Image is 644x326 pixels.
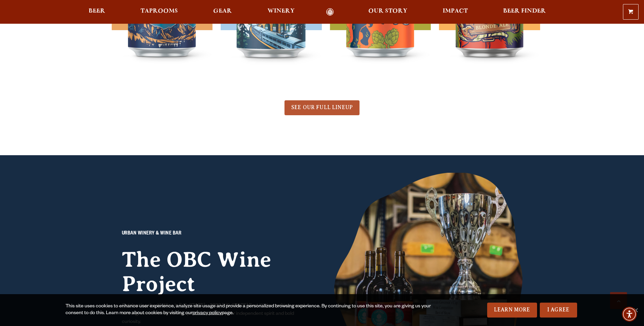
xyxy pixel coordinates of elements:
[487,303,537,318] a: Learn More
[209,8,236,16] a: Gear
[213,8,232,14] span: Gear
[192,311,222,316] a: privacy policy
[66,303,431,317] div: This site uses cookies to enhance user experience, analyze site usage and provide a personalized ...
[268,8,295,14] span: Winery
[443,8,468,14] span: Impact
[95,99,550,116] div: See Our Full LineUp
[438,8,472,16] a: Impact
[610,292,627,309] a: Scroll to top
[622,307,637,322] div: Accessibility Menu
[540,303,577,318] a: I Agree
[317,8,343,16] a: Odell Home
[84,8,110,16] a: Beer
[141,8,178,14] span: Taprooms
[284,100,360,115] a: SEE OUR FULL LINEUP
[122,247,310,297] h2: The OBC Wine Project
[89,8,105,14] span: Beer
[136,8,182,16] a: Taprooms
[364,8,412,16] a: Our Story
[263,8,299,16] a: Winery
[122,230,310,238] p: URBAN WINERY & WINE BAR
[499,8,550,16] a: Beer Finder
[503,8,546,14] span: Beer Finder
[368,8,407,14] span: Our Story
[291,104,353,110] span: SEE OUR FULL LINEUP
